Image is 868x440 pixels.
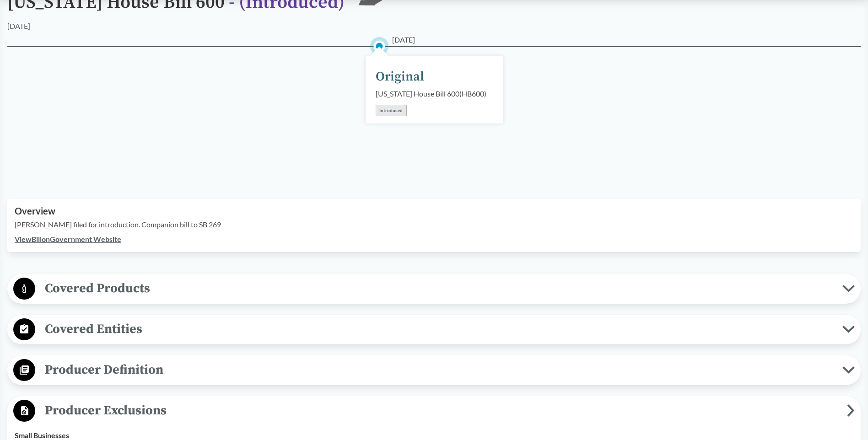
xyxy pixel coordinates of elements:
[35,319,842,339] span: Covered Entities
[11,359,857,382] button: Producer Definition
[11,277,857,300] button: Covered Products
[15,431,69,440] strong: Small Businesses
[376,67,424,86] div: Original
[11,399,857,423] button: Producer Exclusions
[15,206,853,216] h2: Overview
[35,278,842,299] span: Covered Products
[376,88,486,99] div: [US_STATE] House Bill 600 ( HB600 )
[376,105,407,116] div: Introduced
[35,360,842,380] span: Producer Definition
[15,235,121,243] a: ViewBillonGovernment Website
[7,21,30,32] div: [DATE]
[35,400,847,421] span: Producer Exclusions
[15,219,853,230] p: [PERSON_NAME] filed for introduction. Companion bill to SB 269
[11,318,857,341] button: Covered Entities
[392,34,415,45] span: [DATE]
